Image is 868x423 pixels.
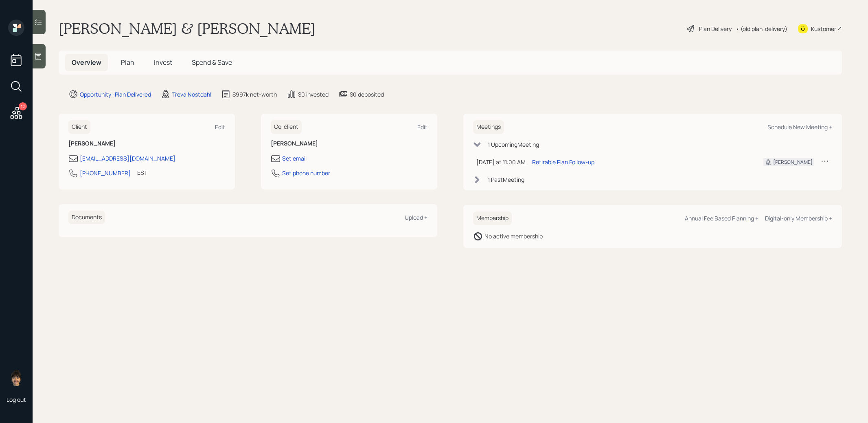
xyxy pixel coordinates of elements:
[532,158,594,166] div: Retirable Plan Follow-up
[476,158,526,166] div: [DATE] at 11:00 AM
[736,24,787,33] div: • (old plan-delivery)
[488,175,524,184] div: 1 Past Meeting
[811,24,836,33] div: Kustomer
[484,232,543,240] div: No active membership
[19,102,27,110] div: 12
[765,214,832,222] div: Digital-only Membership +
[7,396,26,403] div: Log out
[154,58,172,67] span: Invest
[685,214,758,222] div: Annual Fee Based Planning +
[473,120,504,134] h6: Meetings
[72,58,101,67] span: Overview
[80,169,131,177] div: [PHONE_NUMBER]
[282,169,330,177] div: Set phone number
[298,90,329,99] div: $0 invested
[271,140,427,147] h6: [PERSON_NAME]
[68,211,105,224] h6: Documents
[767,123,832,131] div: Schedule New Meeting +
[192,58,232,67] span: Spend & Save
[68,140,225,147] h6: [PERSON_NAME]
[282,154,307,163] div: Set email
[121,58,134,67] span: Plan
[215,123,225,131] div: Edit
[417,123,427,131] div: Edit
[68,120,90,134] h6: Client
[59,20,316,37] h1: [PERSON_NAME] & [PERSON_NAME]
[137,168,147,177] div: EST
[773,159,813,166] div: [PERSON_NAME]
[8,370,24,386] img: treva-nostdahl-headshot.png
[80,154,175,163] div: [EMAIL_ADDRESS][DOMAIN_NAME]
[271,120,302,134] h6: Co-client
[405,214,427,221] div: Upload +
[80,90,151,99] div: Opportunity · Plan Delivered
[473,211,512,225] h6: Membership
[232,90,277,99] div: $997k net-worth
[172,90,211,99] div: Treva Nostdahl
[488,140,539,149] div: 1 Upcoming Meeting
[350,90,384,99] div: $0 deposited
[699,24,732,33] div: Plan Delivery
